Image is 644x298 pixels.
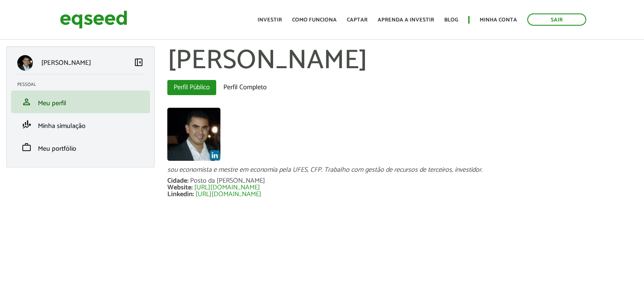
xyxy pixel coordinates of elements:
a: Perfil Público [167,80,216,95]
a: workMeu portfólio [17,142,144,152]
span: : [193,189,194,200]
span: : [191,182,193,193]
p: [PERSON_NAME] [41,59,91,67]
a: Minha conta [480,17,517,23]
span: left_panel_close [134,57,144,67]
h1: [PERSON_NAME] [167,46,638,76]
a: [URL][DOMAIN_NAME] [194,184,260,191]
img: EqSeed [60,8,127,31]
a: Investir [258,17,282,23]
a: Ver perfil do usuário. [167,108,220,161]
span: Meu portfólio [38,143,76,154]
span: person [21,97,32,107]
div: sou economista e mestre em economia pela UFES, CFP. Trabalho com gestão de recursos de terceiros,... [167,167,638,173]
div: Linkedin [167,191,196,198]
div: Posto da [PERSON_NAME] [190,178,265,184]
a: Como funciona [292,17,337,23]
a: [URL][DOMAIN_NAME] [196,191,261,198]
span: Meu perfil [38,98,66,109]
a: Aprenda a investir [378,17,434,23]
li: Minha simulação [11,113,150,136]
a: Blog [444,17,458,23]
img: Foto de HOMERO SANTOS NUNES [167,108,220,161]
a: personMeu perfil [17,97,144,107]
li: Meu portfólio [11,136,150,159]
a: Captar [347,17,368,23]
a: Sair [527,13,586,26]
span: : [187,175,188,186]
a: Perfil Completo [217,80,273,95]
span: Minha simulação [38,120,86,132]
span: work [21,142,32,152]
div: Cidade [167,178,190,184]
div: Website [167,184,194,191]
a: Colapsar menu [134,57,144,69]
a: finance_modeMinha simulação [17,120,144,130]
li: Meu perfil [11,90,150,113]
span: finance_mode [21,120,32,130]
h2: Pessoal [17,82,150,87]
